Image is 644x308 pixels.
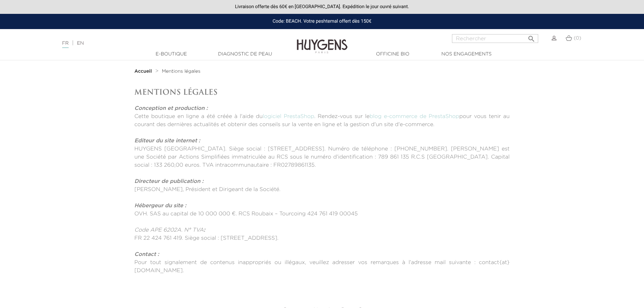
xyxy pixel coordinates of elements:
[263,114,314,119] a: logiciel PrestaShop
[135,113,510,129] p: Cette boutique en ligne a été créée à l'aide du . Rendez-vous sur le pour vous tenir au courant d...
[135,203,187,209] strong: Hébergeur du site :
[77,41,84,46] a: EN
[162,69,200,74] a: Mentions légales
[135,186,510,194] p: [PERSON_NAME], Président et Dirigeant de la Société.
[135,179,204,184] strong: Directeur de publication :
[135,88,510,96] h1: Mentions Légales
[135,234,510,242] p: FR 22 424 761 419. Siège social : [STREET_ADDRESS].
[527,33,535,41] i: 
[135,138,200,144] strong: Editeur du site internet :
[138,51,205,58] a: E-Boutique
[59,39,263,47] div: |
[135,228,205,233] em: Code APE 6202A. N° TVA
[359,51,427,58] a: Officine Bio
[135,210,510,218] p: OVH. SAS au capital de 10 000 000 €. RCS Roubaix – Tourcoing 424 761 419 00045
[135,252,159,257] strong: Contact :
[211,51,279,58] a: Diagnostic de peau
[574,36,581,41] span: (0)
[433,51,500,58] a: Nos engagements
[62,41,69,48] a: FR
[135,69,153,74] a: Accueil
[135,106,208,111] strong: Conception et production :
[525,32,538,41] button: 
[369,114,459,119] a: blog e-commerce de PrestaShop
[452,34,538,43] input: Rechercher
[135,69,152,74] strong: Accueil
[135,145,510,169] p: HUYGENS [GEOGRAPHIC_DATA]. Siège social : [STREET_ADDRESS]. Numéro de téléphone : [PHONE_NUMBER]....
[297,28,348,54] img: Huygens
[204,228,205,233] strong: :
[135,259,510,275] p: Pour tout signalement de contenus inappropriés ou illégaux, veuillez adresser vos remarques à l’a...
